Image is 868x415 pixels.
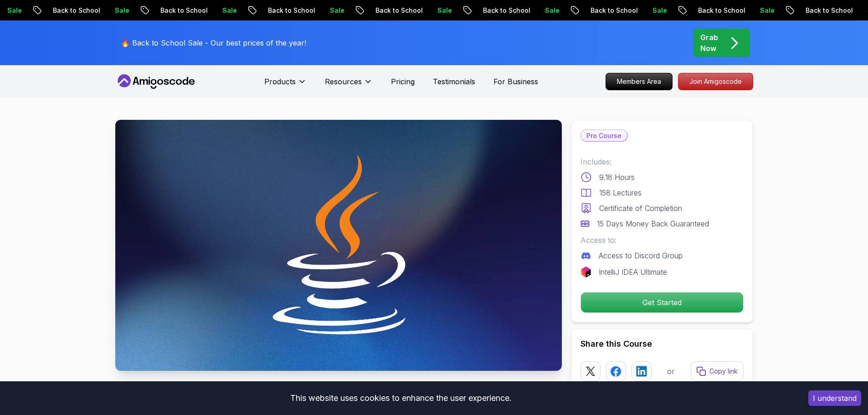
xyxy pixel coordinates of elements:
[599,172,635,183] p: 9.18 Hours
[645,6,674,15] p: Sale
[678,73,753,90] a: Join Amigoscode
[580,235,744,246] p: Access to:
[581,130,627,141] p: Pro Course
[700,32,718,54] p: Grab Now
[115,120,562,371] img: java-for-developers_thumbnail
[121,37,306,48] p: 🔥 Back to School Sale - Our best prices of the year!
[325,76,362,87] p: Resources
[476,6,538,15] p: Back to School
[581,292,743,313] p: Get Started
[808,390,861,406] button: Accept cookies
[7,388,795,408] div: This website uses cookies to enhance the user experience.
[583,6,645,15] p: Back to School
[599,250,683,261] p: Access to Discord Group
[433,76,475,87] a: Testimonials
[597,218,709,229] p: 15 Days Money Back Guaranteed
[391,76,415,87] a: Pricing
[691,361,744,381] button: Copy link
[606,73,673,90] a: Members Area
[46,6,108,15] p: Back to School
[599,203,682,214] p: Certificate of Completion
[538,6,567,15] p: Sale
[264,76,307,94] button: Products
[368,6,430,15] p: Back to School
[667,366,675,377] p: or
[709,367,738,376] p: Copy link
[798,6,860,15] p: Back to School
[153,6,215,15] p: Back to School
[599,266,667,277] p: IntelliJ IDEA Ultimate
[580,292,744,313] button: Get Started
[325,76,373,94] button: Resources
[323,6,352,15] p: Sale
[108,6,137,15] p: Sale
[599,187,642,198] p: 158 Lectures
[493,76,538,87] a: For Business
[580,156,744,167] p: Includes:
[261,6,323,15] p: Back to School
[678,73,753,90] p: Join Amigoscode
[215,6,244,15] p: Sale
[430,6,459,15] p: Sale
[691,6,753,15] p: Back to School
[580,338,744,350] h2: Share this Course
[753,6,782,15] p: Sale
[580,266,591,277] img: jetbrains logo
[606,73,672,90] p: Members Area
[264,76,296,87] p: Products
